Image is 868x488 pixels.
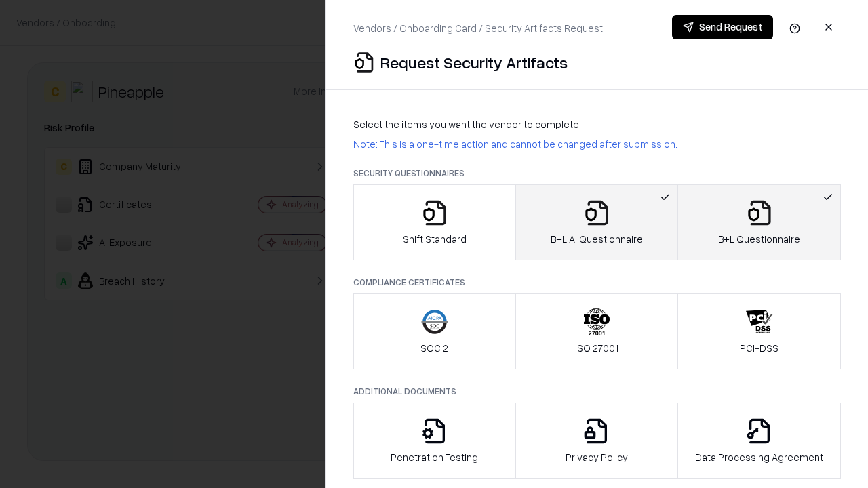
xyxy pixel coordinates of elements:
p: Select the items you want the vendor to complete: [353,117,841,131]
button: Shift Standard [353,184,516,260]
p: SOC 2 [420,341,448,355]
p: B+L Questionnaire [718,232,800,246]
p: Note: This is a one-time action and cannot be changed after submission. [353,137,841,151]
p: Privacy Policy [566,450,628,464]
button: Send Request [672,15,773,39]
p: Request Security Artifacts [380,52,568,73]
p: Shift Standard [403,232,467,246]
p: PCI-DSS [740,341,778,355]
button: ISO 27001 [515,293,679,369]
p: Penetration Testing [391,450,478,464]
p: Security Questionnaires [353,167,841,179]
p: Compliance Certificates [353,277,841,288]
button: SOC 2 [353,293,516,369]
p: Additional Documents [353,386,841,397]
button: Data Processing Agreement [677,403,841,479]
p: Data Processing Agreement [695,450,823,464]
button: B+L Questionnaire [677,184,841,260]
p: ISO 27001 [575,341,618,355]
button: PCI-DSS [677,293,841,369]
button: Penetration Testing [353,403,516,479]
button: Privacy Policy [515,403,679,479]
p: B+L AI Questionnaire [551,232,643,246]
p: Vendors / Onboarding Card / Security Artifacts Request [353,21,603,35]
button: B+L AI Questionnaire [515,184,679,260]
